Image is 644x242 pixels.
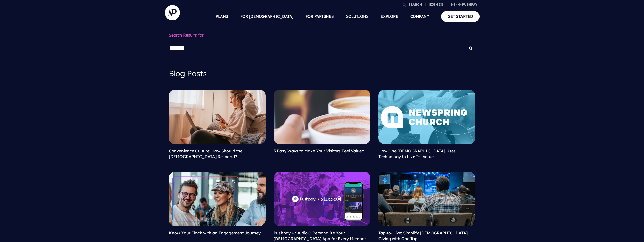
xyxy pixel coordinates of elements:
a: Convenience Culture: How Should the [DEMOGRAPHIC_DATA] Respond? [169,148,242,159]
a: 5 Easy Ways to Make Your Visitors Feel Valued [274,148,364,153]
h4: Blog Posts [169,65,475,81]
a: EXPLORE [381,8,398,25]
a: SOLUTIONS [346,8,369,25]
a: Know Your Flock with an Engagement Journey [169,230,261,235]
a: FOR [DEMOGRAPHIC_DATA] [240,8,293,25]
a: Tap-to-Give: Simplify [DEMOGRAPHIC_DATA] Giving with One Tap [378,230,468,241]
p: Search Results for: [169,29,475,41]
a: PLANS [216,8,228,25]
a: GET STARTED [441,11,480,22]
a: How One [DEMOGRAPHIC_DATA] Uses Technology to Live Its Values [378,148,456,159]
a: COMPANY [410,8,429,25]
a: FOR PARISHES [306,8,334,25]
a: Pushpay + StudioC: Personalize Your [DEMOGRAPHIC_DATA] App for Every Member [274,230,366,241]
